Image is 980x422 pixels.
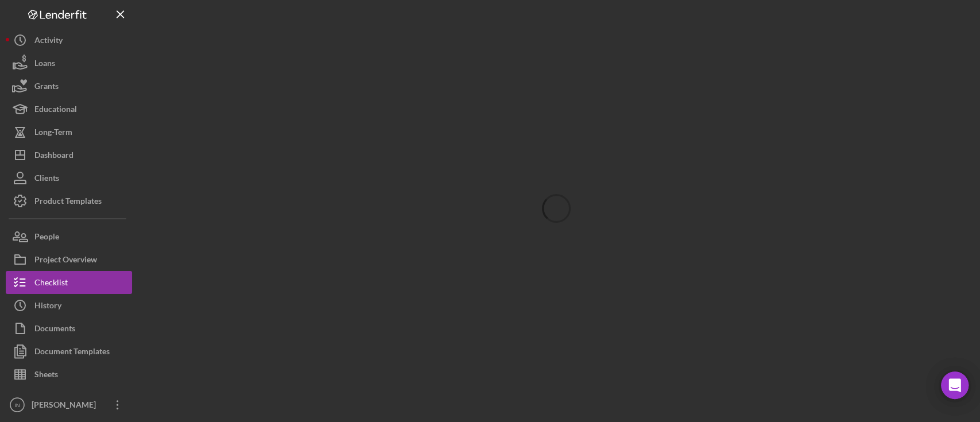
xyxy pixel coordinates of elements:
[14,402,20,408] text: IN
[6,75,132,98] button: Grants
[6,189,132,212] button: Product Templates
[34,167,59,192] div: Clients
[6,340,132,363] button: Document Templates
[6,317,132,340] button: Documents
[34,363,58,389] div: Sheets
[34,75,59,100] div: Grants
[6,121,132,144] button: Long-Term
[34,225,59,251] div: People
[34,98,77,123] div: Educational
[6,271,132,294] button: Checklist
[6,225,132,248] button: People
[34,317,75,343] div: Documents
[6,29,132,52] button: Activity
[29,393,103,419] div: [PERSON_NAME]
[34,189,102,215] div: Product Templates
[6,98,132,121] button: Educational
[34,248,97,274] div: Project Overview
[6,363,132,386] button: Sheets
[34,271,68,297] div: Checklist
[6,393,132,416] button: IN[PERSON_NAME]
[34,29,63,55] div: Activity
[6,294,132,317] button: History
[34,294,61,320] div: History
[6,248,132,271] button: Project Overview
[34,121,72,146] div: Long-Term
[6,167,132,189] button: Clients
[34,52,55,78] div: Loans
[6,144,132,167] button: Dashboard
[34,144,73,169] div: Dashboard
[6,52,132,75] button: Loans
[34,340,110,366] div: Document Templates
[941,371,969,399] div: Open Intercom Messenger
